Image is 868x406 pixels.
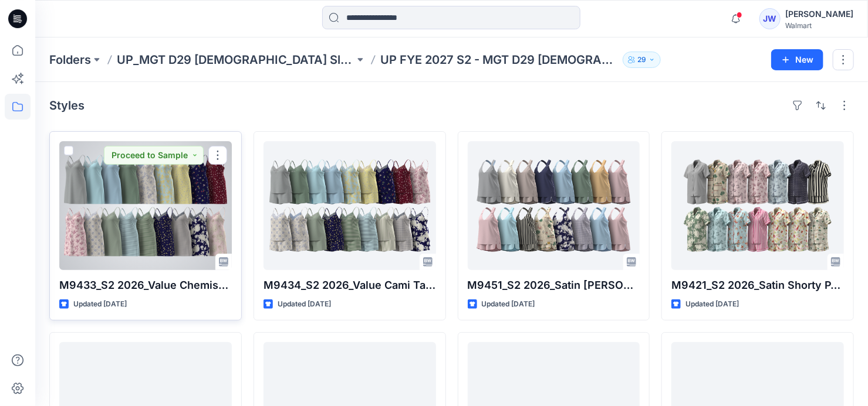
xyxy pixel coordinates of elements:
p: Updated [DATE] [73,298,127,311]
a: Folders [49,52,91,68]
a: M9434_S2 2026_Value Cami Tap_Midpoint [264,141,436,270]
h4: Styles [49,98,85,112]
p: 29 [637,53,646,66]
p: UP FYE 2027 S2 - MGT D29 [DEMOGRAPHIC_DATA] Sleepwear [380,52,618,68]
p: M9433_S2 2026_Value Chemise_Midpoint [59,277,232,294]
a: M9421_S2 2026_Satin Shorty PJ_Midpoint [671,141,844,270]
p: Updated [DATE] [685,298,739,311]
a: M9451_S2 2026_Satin Cami Short Set_Midpoint [468,141,640,270]
p: M9434_S2 2026_Value Cami Tap_Midpoint [264,277,436,294]
div: [PERSON_NAME] [785,7,853,21]
p: Updated [DATE] [482,298,535,311]
button: New [771,49,823,70]
div: Walmart [785,21,853,30]
p: M9451_S2 2026_Satin [PERSON_NAME] Set_Midpoint [468,277,640,294]
p: M9421_S2 2026_Satin Shorty PJ_Midpoint [671,277,844,294]
button: 29 [623,52,661,68]
a: UP_MGT D29 [DEMOGRAPHIC_DATA] Sleep [117,52,354,68]
a: M9433_S2 2026_Value Chemise_Midpoint [59,141,232,270]
p: Updated [DATE] [278,298,331,311]
div: JW [759,8,781,29]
